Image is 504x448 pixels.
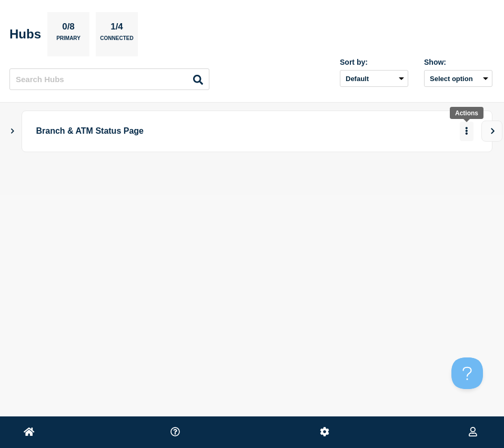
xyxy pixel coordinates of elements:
p: Primary [56,35,80,46]
p: 0/8 [58,22,79,35]
iframe: Help Scout Beacon - Open [451,357,483,389]
div: Sort by: [340,58,408,66]
h2: Hubs [9,27,41,42]
button: Select option [424,70,492,87]
p: Branch & ATM Status Page [36,122,416,141]
p: 1/4 [107,22,127,35]
button: More actions [460,122,473,141]
button: View [481,121,502,142]
button: Show Connected Hubs [10,127,15,135]
div: Show: [424,58,492,66]
p: Connected [100,35,133,46]
select: Sort by [340,70,408,87]
input: Search Hubs [9,68,209,90]
div: Actions [455,109,478,117]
